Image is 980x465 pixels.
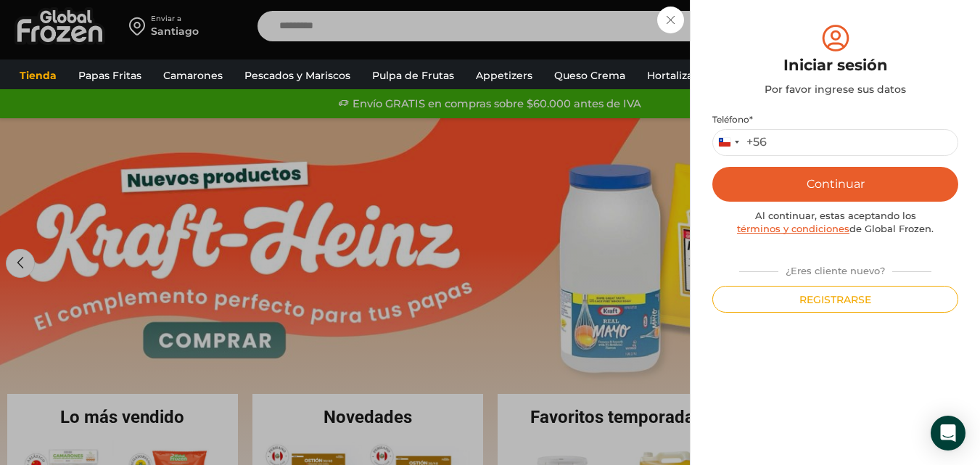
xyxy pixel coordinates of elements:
button: Registrarse [712,286,958,313]
div: Al continuar, estas aceptando los de Global Frozen. [712,209,958,236]
a: Queso Crema [547,62,633,89]
div: Por favor ingrese sus datos [712,82,958,96]
a: Pescados y Mariscos [237,62,358,89]
a: términos y condiciones [737,223,849,234]
div: Iniciar sesión [712,54,958,76]
img: tabler-icon-user-circle.svg [819,22,852,54]
button: Selected country [713,130,767,155]
a: Appetizers [469,62,540,89]
a: Hortalizas [640,62,705,89]
div: ¿Eres cliente nuevo? [732,259,939,278]
a: Tienda [12,62,64,89]
a: Camarones [156,62,230,89]
a: Pulpa de Frutas [365,62,461,89]
a: Papas Fritas [71,62,149,89]
button: Continuar [712,167,958,202]
label: Teléfono [712,114,958,125]
div: Open Intercom Messenger [931,416,965,450]
div: +56 [746,135,767,150]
